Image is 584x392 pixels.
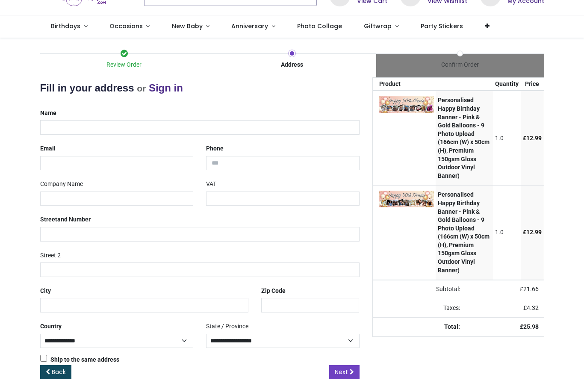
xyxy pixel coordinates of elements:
a: Next [329,365,360,380]
span: £ [523,304,539,311]
label: Company Name [40,177,83,192]
th: Quantity [493,78,521,91]
a: Birthdays [40,15,99,38]
a: Occasions [98,15,161,38]
div: 1.0 [495,134,519,143]
span: New Baby [172,22,203,30]
td: Subtotal: [373,280,465,299]
span: Back [52,368,66,376]
small: or [137,83,146,93]
input: Ship to the same address [40,355,47,362]
span: Photo Collage [297,22,342,30]
a: Sign in [149,82,183,94]
span: Next [335,368,348,376]
div: Review Order [40,61,208,69]
div: Address [208,61,376,69]
strong: Personalised Happy Birthday Banner - Pink & Gold Balloons - 9 Photo Upload (166cm (W) x 50cm (H),... [438,191,490,273]
strong: Total: [444,323,460,330]
label: Name [40,106,56,121]
span: £ [523,135,542,141]
span: Occasions [109,22,143,30]
a: Back [40,365,71,380]
a: Anniversary [221,15,286,38]
a: New Baby [161,15,221,38]
span: 21.66 [523,286,539,292]
span: £ [523,229,542,236]
label: Phone [206,141,224,156]
span: Anniversary [231,22,268,30]
span: 25.98 [523,323,539,330]
span: Party Stickers [421,22,463,30]
th: Product [373,78,436,91]
span: 12.99 [526,135,542,141]
strong: Personalised Happy Birthday Banner - Pink & Gold Balloons - 9 Photo Upload (166cm (W) x 50cm (H),... [438,97,490,179]
label: VAT [206,177,216,192]
img: AvI46kwCL4WLwAAAABJRU5ErkJggg== [379,96,434,113]
th: Price [521,78,544,91]
span: Giftwrap [364,22,392,30]
label: Country [40,319,62,334]
label: Zip Code [261,284,286,298]
label: City [40,284,51,298]
div: Confirm Order [376,61,544,69]
span: Birthdays [51,22,80,30]
span: 4.32 [527,304,539,311]
label: Street 2 [40,248,61,263]
span: and Number [57,216,91,223]
label: Email [40,141,56,156]
span: £ [520,286,539,292]
label: State / Province [206,319,248,334]
label: Street [40,212,91,227]
a: Giftwrap [353,15,410,38]
div: 1.0 [495,228,519,237]
label: Ship to the same address [40,355,119,364]
strong: £ [520,323,539,330]
span: 12.99 [526,229,542,236]
td: Taxes: [373,299,465,318]
img: fHlYeVCaglBIAgEgSAQBIJAEAgCQSAIBIEgEASCQBAIAkEgCASBIBAEgkAQCAJBIAgEgSAQBIJAQ+AD2DKxEuCnAjsAAAAASU... [379,191,434,207]
span: Fill in your address [40,82,134,94]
